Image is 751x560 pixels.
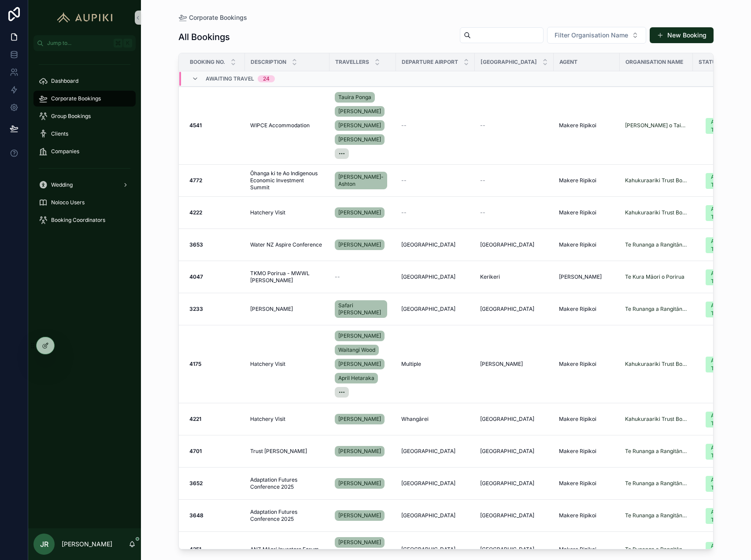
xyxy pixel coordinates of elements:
[250,241,322,248] span: Water NZ Aspire Conference
[401,273,470,280] a: [GEOGRAPHIC_DATA]
[559,480,596,487] span: Makere Ripikoi
[559,416,596,423] span: Makere Ripikoi
[335,273,340,280] span: --
[401,306,470,313] a: [GEOGRAPHIC_DATA]
[338,512,381,519] span: [PERSON_NAME]
[190,59,225,66] span: Booking No.
[401,546,455,553] span: [GEOGRAPHIC_DATA]
[625,177,688,184] a: Kahukuraariki Trust Board
[250,448,324,455] a: Trust [PERSON_NAME]
[189,448,202,454] strong: 4701
[559,306,614,313] a: Makere Ripikoi
[250,476,324,490] a: Adaptation Futures Conference 2025
[189,122,202,129] strong: 4541
[189,177,240,184] a: 4772
[40,539,48,549] span: JR
[335,106,385,117] a: [PERSON_NAME]
[338,108,381,115] span: [PERSON_NAME]
[480,273,500,280] span: Kerikeri
[711,269,733,285] div: Awaiting Travel
[338,375,374,382] span: April Hetaraka
[338,416,381,423] span: [PERSON_NAME]
[625,241,688,248] a: Te Runanga a Rangitāne o Wairau
[335,476,391,490] a: [PERSON_NAME]
[559,177,614,184] a: Makere Ripikoi
[401,209,470,216] a: --
[559,59,577,66] span: Agent
[711,357,733,372] div: Awaiting Travel
[401,122,470,129] a: --
[559,273,602,280] span: [PERSON_NAME]
[338,136,381,143] span: [PERSON_NAME]
[480,361,548,368] a: [PERSON_NAME]
[189,273,203,280] strong: 4047
[189,448,240,455] a: 4701
[559,361,614,368] a: Makere Ripikoi
[335,300,387,318] a: Safari [PERSON_NAME]
[711,508,733,524] div: Awaiting Travel
[335,59,369,66] span: Travellers
[650,27,714,43] button: New Booking
[189,546,240,553] a: 4251
[335,331,385,341] a: [PERSON_NAME]
[480,361,523,368] span: [PERSON_NAME]
[480,512,534,519] span: [GEOGRAPHIC_DATA]
[625,59,683,66] span: Organisation Name
[559,546,614,553] a: Makere Ripikoi
[250,270,324,284] a: TKMO Porirua - MWWL [PERSON_NAME]
[401,306,455,313] span: [GEOGRAPHIC_DATA]
[711,237,733,253] div: Awaiting Travel
[480,448,534,455] span: [GEOGRAPHIC_DATA]
[51,77,78,85] span: Dashboard
[480,306,548,313] a: [GEOGRAPHIC_DATA]
[33,212,136,228] a: Booking Coordinators
[559,273,614,280] a: [PERSON_NAME]
[33,195,136,210] a: Noloco Users
[189,361,201,367] strong: 4175
[559,546,596,553] span: Makere Ripikoi
[335,172,387,189] a: [PERSON_NAME]-Ashton
[401,480,455,487] span: [GEOGRAPHIC_DATA]
[401,273,455,280] span: [GEOGRAPHIC_DATA]
[250,209,324,216] a: Hatchery Visit
[547,27,646,44] button: Select Button
[338,173,384,188] span: [PERSON_NAME]-Ashton
[711,173,733,189] div: Awaiting Travel
[401,361,421,368] span: Multiple
[33,73,136,89] a: Dashboard
[625,546,688,553] a: Te Runanga a Rangitāne o Wairau
[401,546,470,553] a: [GEOGRAPHIC_DATA]
[480,241,548,248] a: [GEOGRAPHIC_DATA]
[625,480,688,487] a: Te Runanga a Rangitāne o Wairau
[625,448,688,455] a: Te Runanga a Rangitāne o Wairau
[335,207,385,218] a: [PERSON_NAME]
[51,130,68,137] span: Clients
[51,217,105,224] span: Booking Coordinators
[189,546,201,553] strong: 4251
[335,120,385,131] a: [PERSON_NAME]
[189,177,202,184] strong: 4772
[250,122,310,129] span: WIPCE Accommodation
[250,416,285,423] span: Hatchery Visit
[625,361,688,368] span: Kahukuraariki Trust Board
[51,148,79,155] span: Companies
[625,273,684,280] span: Te Kura Māori o Porirua
[51,95,101,102] span: Corporate Bookings
[711,118,733,134] div: Awaiting Travel
[189,306,203,312] strong: 3233
[625,306,688,313] a: Te Runanga a Rangitāne o Wairau
[711,412,733,427] div: Awaiting Travel
[250,546,324,553] a: ANZ Māori Investors Forum
[33,35,136,51] button: Jump to...K
[124,40,131,47] span: K
[335,298,391,320] a: Safari [PERSON_NAME]
[625,416,688,423] a: Kahukuraariki Trust Board
[711,444,733,460] div: Awaiting Travel
[33,126,136,142] a: Clients
[335,446,385,457] a: [PERSON_NAME]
